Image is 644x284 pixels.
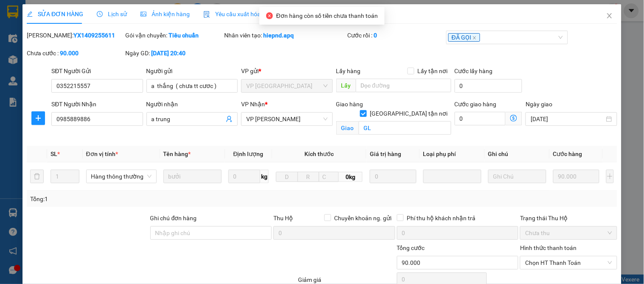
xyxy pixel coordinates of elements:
[141,11,190,17] span: Ảnh kiện hàng
[455,79,523,93] input: Cước lấy hàng
[30,194,249,204] div: Tổng: 1
[319,172,338,182] input: C
[169,32,199,39] b: Tiêu chuẩn
[520,244,577,251] label: Hình thức thanh toán
[263,32,294,39] b: hiepnd.apq
[276,172,298,182] input: D
[367,109,451,118] span: [GEOGRAPHIC_DATA] tận nơi
[27,31,124,40] div: [PERSON_NAME]:
[553,151,582,157] span: Cước hàng
[163,151,191,157] span: Tên hàng
[150,215,197,222] label: Ghi chú đơn hàng
[27,48,124,58] div: Chưa cước :
[420,146,485,162] th: Loại phụ phí
[520,213,617,223] div: Trạng thái Thu Hộ
[374,32,377,39] b: 0
[336,121,359,135] span: Giao
[30,170,44,183] button: delete
[19,36,82,65] span: [GEOGRAPHIC_DATA], [GEOGRAPHIC_DATA] ↔ [GEOGRAPHIC_DATA]
[32,115,45,122] span: plus
[152,50,186,57] b: [DATE] 20:40
[276,12,378,19] span: Đơn hàng còn số tiền chưa thanh toán
[455,101,497,108] label: Cước giao hàng
[241,101,265,108] span: VP Nhận
[266,12,273,19] span: close-circle
[27,11,83,17] span: SỬA ĐƠN HÀNG
[359,121,451,135] input: Giao tận nơi
[348,31,444,40] div: Cước rồi :
[246,113,327,125] span: VP GIA LÂM
[126,31,222,40] div: Gói vận chuyển:
[246,80,327,92] span: VP Cầu Yên Xuân
[150,226,272,240] input: Ghi chú đơn hàng
[4,46,17,88] img: logo
[336,101,363,108] span: Giao hàng
[97,11,127,17] span: Lịch sử
[97,11,103,17] span: clock-circle
[51,151,57,157] span: SL
[146,99,238,109] div: Người nhận
[60,50,79,57] b: 90.000
[51,66,143,76] div: SĐT Người Gửi
[203,11,293,17] span: Yêu cầu xuất hóa đơn điện tử
[141,11,146,17] span: picture
[370,151,401,157] span: Giá trị hàng
[31,111,45,125] button: plus
[146,66,238,76] div: Người gửi
[472,36,477,40] span: close
[226,116,233,122] span: user-add
[370,170,416,183] input: 0
[397,244,425,251] span: Tổng cước
[404,213,479,223] span: Phí thu hộ khách nhận trả
[606,12,613,19] span: close
[455,112,506,125] input: Cước giao hàng
[163,170,222,183] input: VD: Bàn, Ghế
[27,11,33,17] span: edit
[598,4,622,28] button: Close
[73,32,115,39] b: YX1409255611
[51,99,143,109] div: SĐT Người Nhận
[414,66,451,76] span: Lấy tận nơi
[20,7,81,34] strong: CHUYỂN PHÁT NHANH AN PHÚ QUÝ
[260,170,269,183] span: kg
[488,170,546,183] input: Ghi Chú
[298,172,320,182] input: R
[86,151,118,157] span: Đơn vị tính
[339,172,363,182] span: 0kg
[224,31,346,40] div: Nhân viên tạo:
[531,114,604,124] input: Ngày giao
[233,151,264,157] span: Định lượng
[510,115,517,122] span: dollar-circle
[336,79,356,92] span: Lấy
[273,215,293,222] span: Thu Hộ
[485,146,550,162] th: Ghi chú
[241,66,332,76] div: VP gửi
[525,227,612,239] span: Chưa thu
[553,170,599,183] input: 0
[356,79,451,92] input: Dọc đường
[455,68,493,74] label: Cước lấy hàng
[91,170,152,183] span: Hàng thông thường
[331,213,395,223] span: Chuyển khoản ng. gửi
[203,11,210,18] img: icon
[336,68,361,74] span: Lấy hàng
[305,151,334,157] span: Kích thước
[126,48,222,58] div: Ngày GD:
[448,33,480,42] span: ĐÃ GỌI
[606,170,614,183] button: plus
[525,256,612,269] span: Chọn HT Thanh Toán
[526,101,552,108] label: Ngày giao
